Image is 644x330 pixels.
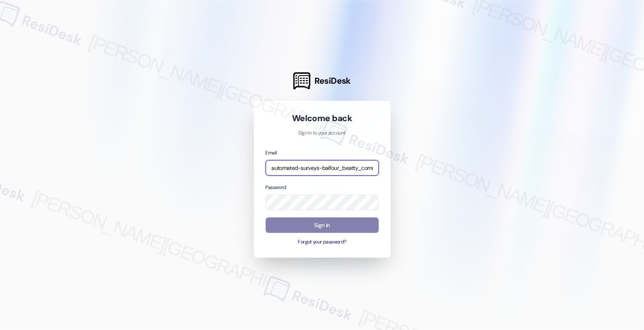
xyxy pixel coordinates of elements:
[293,72,310,89] img: ResiDesk Logo
[266,150,277,156] label: Email
[266,113,379,124] h1: Welcome back
[266,239,379,246] button: Forgot your password?
[266,217,379,233] button: Sign In
[266,160,379,176] input: name@example.com
[314,75,351,87] span: ResiDesk
[266,130,379,137] p: Sign in to your account
[266,184,286,191] label: Password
